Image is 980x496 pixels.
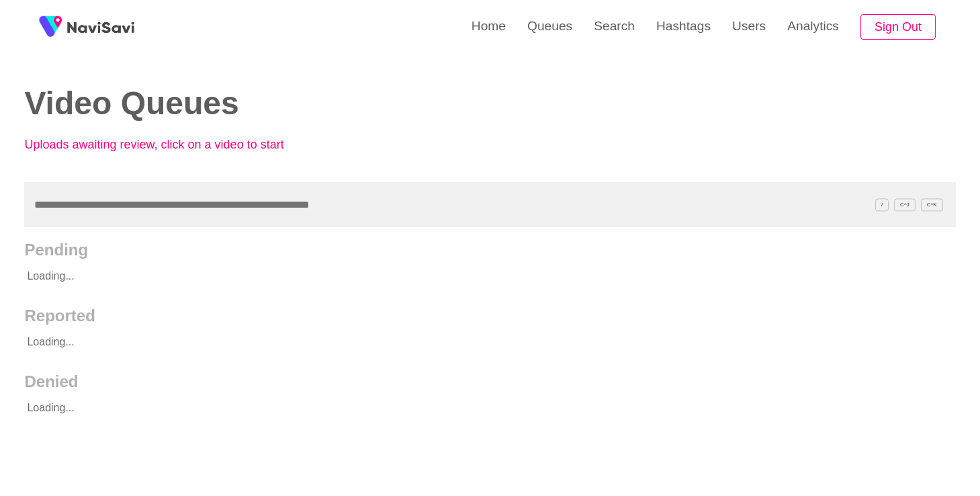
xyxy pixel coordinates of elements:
[24,372,955,391] h2: Denied
[894,198,916,211] span: C^J
[34,10,67,44] img: fireSpot
[860,14,936,40] button: Sign Out
[67,20,134,34] img: fireSpot
[24,306,955,325] h2: Reported
[24,325,862,359] p: Loading...
[24,259,862,293] p: Loading...
[921,198,943,211] span: C^K
[24,391,862,425] p: Loading...
[24,241,955,259] h2: Pending
[24,138,320,152] p: Uploads awaiting review, click on a video to start
[24,86,470,122] h2: Video Queues
[875,198,889,211] span: /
